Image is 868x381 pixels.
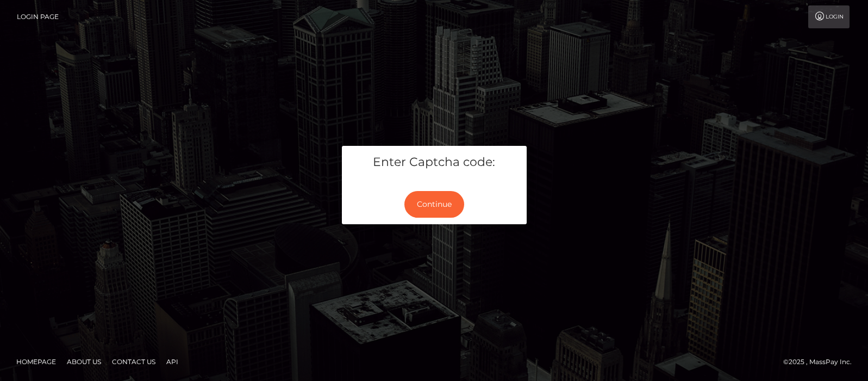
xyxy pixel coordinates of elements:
[808,5,850,28] a: Login
[12,353,60,370] a: Homepage
[350,154,519,171] h5: Enter Captcha code:
[162,353,183,370] a: API
[404,191,464,218] button: Continue
[17,5,59,28] a: Login Page
[108,353,160,370] a: Contact Us
[63,353,105,370] a: About Us
[783,356,860,368] div: © 2025 , MassPay Inc.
